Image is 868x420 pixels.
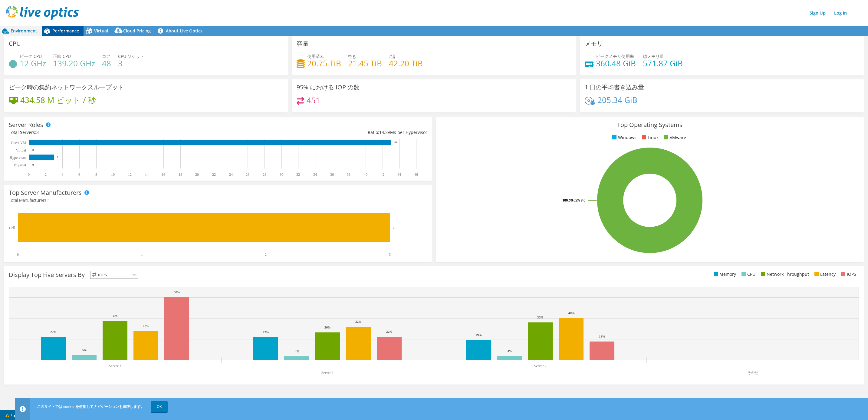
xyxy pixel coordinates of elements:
[195,172,199,177] text: 20
[143,324,149,328] text: 28%
[246,172,249,177] text: 26
[307,53,324,59] span: 使用済み
[414,172,418,177] text: 46
[364,172,367,177] text: 40
[50,330,56,334] text: 22%
[118,53,144,59] span: CPU ソケット
[585,40,603,47] h3: メモリ
[78,172,80,177] text: 6
[10,155,26,160] text: Hypervisor
[568,311,574,315] text: 40%
[585,84,644,91] h3: 1 日の平均書き込み量
[740,271,755,278] li: CPU
[643,60,683,67] h4: 571.87 GiB
[330,172,334,177] text: 36
[57,156,58,159] text: 3
[94,28,108,34] span: Virtual
[562,198,574,202] tspan: 100.0%
[6,6,79,20] img: live_optics_svg.svg
[118,60,144,67] h4: 3
[141,252,143,257] text: 1
[508,349,512,353] text: 4%
[296,172,300,177] text: 32
[162,172,165,177] text: 16
[347,172,350,177] text: 38
[9,197,427,204] h4: Total Manufacturers:
[307,60,341,67] h4: 20.75 TiB
[393,226,395,229] text: 3
[389,60,423,67] h4: 42.20 TiB
[386,330,392,333] text: 22%
[212,172,216,177] text: 22
[9,189,82,196] h3: Top Server Manufacturers
[712,271,736,278] li: Memory
[229,172,233,177] text: 24
[9,40,21,47] h3: CPU
[151,401,168,412] a: OK
[596,60,636,67] h4: 360.48 GiB
[20,53,42,59] span: ピーク CPU
[32,148,34,152] text: 0
[53,53,71,59] span: 正味 CPU
[109,364,121,368] text: Server 3
[394,141,397,144] text: 43
[441,122,859,128] h3: Top Operating Systems
[145,172,149,177] text: 14
[537,315,543,319] text: 36%
[348,60,382,67] h4: 21.45 TiB
[389,53,397,59] span: 合計
[32,163,34,166] text: 0
[574,198,585,202] tspan: ESXi 8.0
[379,129,388,135] span: 14.3
[599,335,605,338] text: 18%
[297,40,309,47] h3: 容量
[263,172,266,177] text: 28
[313,172,317,177] text: 34
[82,348,87,352] text: 5%
[36,129,39,135] span: 3
[813,271,836,278] li: Latency
[295,349,299,353] text: 4%
[807,8,829,17] a: Sign Up
[9,226,15,230] text: Dell
[9,84,124,91] h3: ピーク時の集約ネットワークスループット
[28,172,30,177] text: 0
[389,252,391,257] text: 3
[218,129,427,136] div: Ratio: VMs per Hypervisor
[45,172,47,177] text: 2
[16,148,26,152] text: Virtual
[640,134,659,141] li: Linux
[48,197,50,203] span: 1
[9,122,43,128] h3: Server Roles
[297,84,360,91] h3: 95% における IOP の数
[11,28,37,34] span: Environment
[321,371,334,375] text: Server 1
[475,333,482,337] text: 19%
[11,141,26,145] text: Guest VM
[102,53,110,59] span: コア
[307,97,320,104] h4: 451
[14,163,26,167] text: Physical
[102,60,111,67] h4: 48
[348,53,357,59] span: 空き
[397,172,401,177] text: 44
[123,28,151,34] span: Cloud Pricing
[53,60,95,67] h4: 139.20 GHz
[1,411,20,419] a: 1
[831,8,850,17] a: Log In
[111,172,115,177] text: 10
[52,28,79,34] span: Performance
[174,290,180,294] text: 60%
[179,172,182,177] text: 18
[17,252,19,257] text: 0
[534,364,546,368] text: Server 2
[643,53,664,59] span: 総メモリ量
[280,172,283,177] text: 30
[263,330,269,334] text: 22%
[747,371,758,375] text: その他
[95,172,97,177] text: 8
[9,129,218,136] div: Total Servers:
[840,271,856,278] li: IOPS
[381,172,384,177] text: 42
[324,325,330,329] text: 26%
